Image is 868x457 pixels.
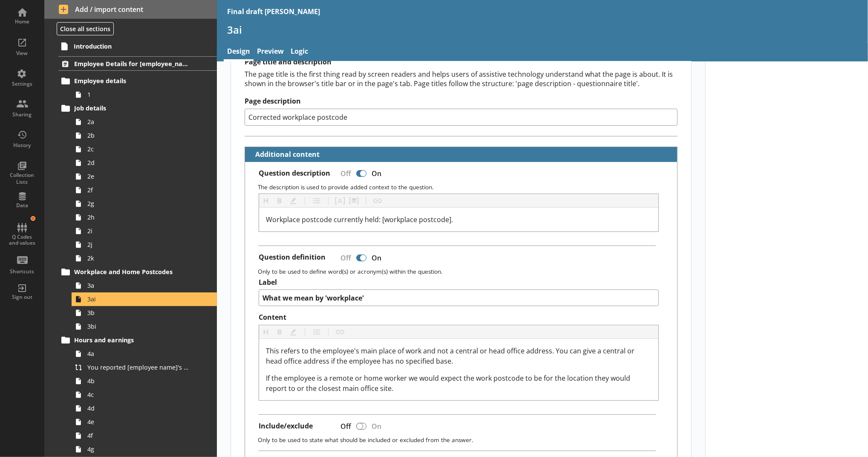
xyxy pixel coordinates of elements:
[58,265,217,279] a: Workplace and Home Postcodes
[58,56,217,71] a: Employee Details for [employee_name]
[62,101,217,265] li: Job details2a2b2c2d2e2f2g2h2i2j2k
[7,81,37,87] div: Settings
[72,197,217,211] a: 2g
[87,377,192,385] span: 4b
[87,418,192,426] span: 4e
[87,322,192,330] span: 3bi
[227,7,320,16] div: Final draft [PERSON_NAME]
[72,129,217,142] a: 2b
[87,131,192,139] span: 2b
[258,267,670,275] p: Only to be used to define word(s) or acronym(s) within the question.
[72,279,217,292] a: 3a
[259,278,659,287] label: Label
[87,200,192,208] span: 2g
[87,309,192,317] span: 3b
[72,88,217,101] a: 1
[334,166,355,181] div: Off
[7,111,37,118] div: Sharing
[245,69,678,88] div: The page title is the first thing read by screen readers and helps users of assistive technology ...
[7,294,37,301] div: Sign out
[248,147,321,162] button: Additional content
[87,350,192,358] span: 4a
[7,234,37,246] div: Q Codes and values
[58,39,217,53] a: Introduction
[72,320,217,333] a: 3bi
[72,347,217,361] a: 4a
[57,22,114,35] button: Close all sections
[259,422,313,431] label: Include/exclude
[74,60,188,68] span: Employee Details for [employee_name]
[72,374,217,388] a: 4b
[62,265,217,333] li: Workplace and Home Postcodes3a3ai3b3bi
[74,268,188,276] span: Workplace and Home Postcodes
[87,159,192,167] span: 2d
[259,313,659,322] label: Content
[87,227,192,235] span: 2i
[74,42,188,50] span: Introduction
[87,213,192,221] span: 2h
[7,18,37,25] div: Home
[266,373,632,393] span: If the employee is a remote or home worker we would expect the work postcode to be for the locati...
[7,268,37,275] div: Shortcuts
[266,215,453,224] span: Workplace postcode currently held: [workplace postcode].
[72,156,217,170] a: 2d
[87,295,192,303] span: 3ai
[72,238,217,252] a: 2j
[59,5,203,14] span: Add / import content
[87,390,192,399] span: 4c
[87,254,192,262] span: 2k
[87,186,192,194] span: 2f
[7,172,37,185] div: Collection Lists
[259,253,326,262] label: Question definition
[259,169,330,178] label: Question description
[72,224,217,238] a: 2i
[74,104,188,112] span: Job details
[266,346,652,393] div: Content
[368,166,388,181] div: On
[72,429,217,443] a: 4f
[62,74,217,101] li: Employee details1
[87,118,192,126] span: 2a
[72,183,217,197] a: 2f
[72,170,217,183] a: 2e
[368,250,388,265] div: On
[334,419,355,434] div: Off
[258,436,670,444] p: Only to be used to state what should be included or excluded from the answer.
[334,250,355,265] div: Off
[254,43,287,61] a: Preview
[368,419,388,434] div: On
[87,431,192,440] span: 4f
[227,23,858,36] h1: 3ai
[287,43,311,61] a: Logic
[87,90,192,98] span: 1
[224,43,254,61] a: Design
[72,115,217,129] a: 2a
[87,281,192,289] span: 3a
[58,101,217,115] a: Job details
[7,142,37,149] div: History
[87,240,192,249] span: 2j
[266,346,636,366] span: This refers to the employee's main place of work and not a central or head office address. You ca...
[72,211,217,224] a: 2h
[87,404,192,412] span: 4d
[72,415,217,429] a: 4e
[72,402,217,415] a: 4d
[72,292,217,306] a: 3ai
[7,202,37,209] div: Data
[74,336,188,344] span: Hours and earnings
[72,388,217,402] a: 4c
[7,50,37,57] div: View
[58,333,217,347] a: Hours and earnings
[74,77,188,85] span: Employee details
[87,172,192,180] span: 2e
[72,306,217,320] a: 3b
[258,183,670,191] p: The description is used to provide added context to the question.
[72,361,217,374] a: You reported [employee name]'s pay period that included [Reference Date] to be [Untitled answer]....
[72,443,217,456] a: 4g
[245,97,678,106] label: Page description
[245,58,678,67] h2: Page title and description
[87,363,192,371] span: You reported [employee name]'s pay period that included [Reference Date] to be [Untitled answer]....
[58,74,217,88] a: Employee details
[259,289,659,306] textarea: What we mean by 'workplace'
[72,252,217,265] a: 2k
